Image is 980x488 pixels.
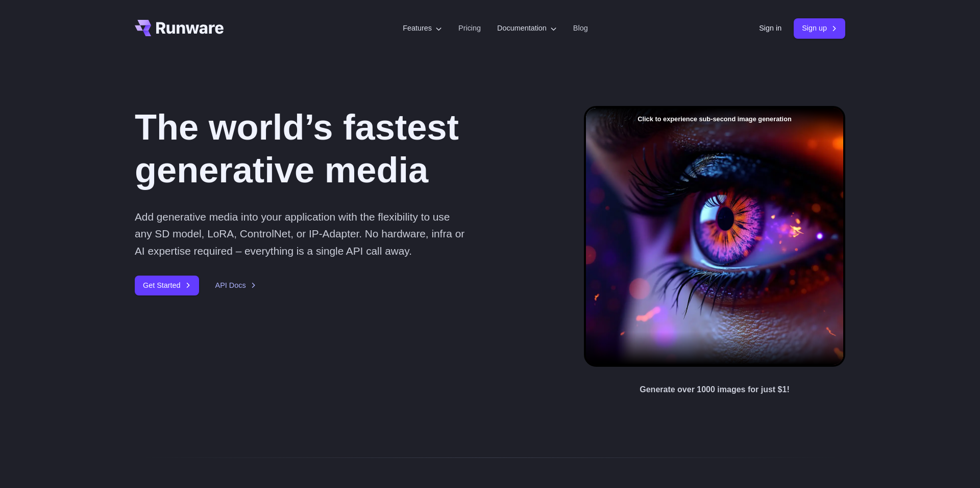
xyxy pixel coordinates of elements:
[497,22,557,34] label: Documentation
[135,276,199,295] a: Get Started
[135,20,224,36] a: Go to /
[215,280,256,291] a: API Docs
[640,383,789,396] p: Generate over 1000 images for just $1!
[759,22,781,34] a: Sign in
[458,22,481,34] a: Pricing
[135,106,551,192] h1: The world’s fastest generative media
[135,208,468,259] p: Add generative media into your application with the flexibility to use any SD model, LoRA, Contro...
[403,22,442,34] label: Features
[573,22,588,34] a: Blog
[794,18,845,38] a: Sign up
